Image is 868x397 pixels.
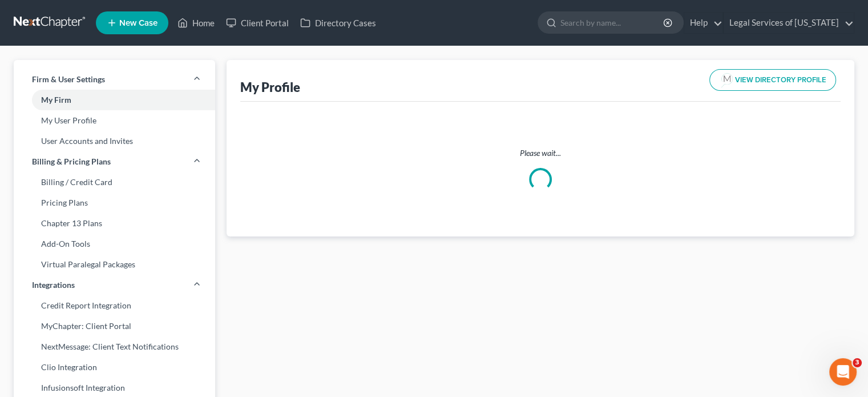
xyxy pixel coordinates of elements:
a: My User Profile [14,110,215,131]
a: My Firm [14,90,215,110]
a: MyChapter: Client Portal [14,316,215,336]
a: Add-On Tools [14,234,215,254]
a: Credit Report Integration [14,295,215,316]
span: Firm & User Settings [32,74,105,85]
a: Integrations [14,275,215,295]
a: Home [172,13,220,33]
a: Pricing Plans [14,193,215,213]
iframe: Intercom live chat [829,358,857,386]
input: Search by name... [560,12,665,33]
a: Clio Integration [14,357,215,378]
a: Help [684,13,722,33]
span: 3 [853,358,862,367]
a: Legal Services of [US_STATE] [724,13,854,33]
span: VIEW DIRECTORY PROFILE [735,77,826,84]
span: Integrations [32,279,75,291]
div: My Profile [240,79,300,95]
a: Chapter 13 Plans [14,213,215,234]
a: Billing / Credit Card [14,172,215,193]
button: VIEW DIRECTORY PROFILE [709,69,836,91]
a: Firm & User Settings [14,69,215,90]
a: User Accounts and Invites [14,131,215,151]
a: NextMessage: Client Text Notifications [14,336,215,357]
span: Billing & Pricing Plans [32,156,111,167]
a: Virtual Paralegal Packages [14,254,215,275]
a: Client Portal [220,13,294,33]
a: Directory Cases [294,13,382,33]
a: Billing & Pricing Plans [14,151,215,172]
img: modern-attorney-logo-488310dd42d0e56951fffe13e3ed90e038bc441dd813d23dff0c9337a977f38e.png [719,72,735,88]
p: Please wait... [249,147,831,159]
span: New Case [119,19,158,27]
